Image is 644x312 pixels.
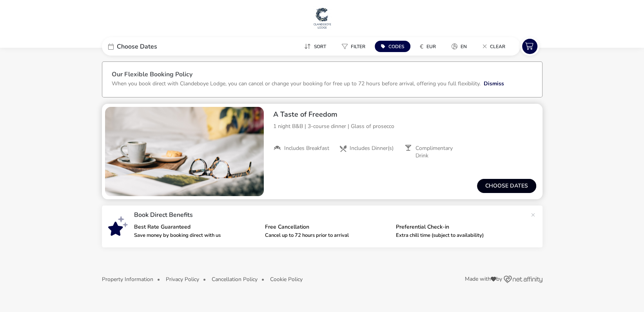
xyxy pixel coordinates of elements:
[388,43,404,50] span: Codes
[265,233,390,238] p: Cancel up to 72 hours prior to arrival
[375,41,414,52] naf-pibe-menu-bar-item: Codes
[212,276,258,282] button: Cancellation Policy
[476,41,512,52] button: Clear
[484,79,504,88] button: Dismiss
[314,43,326,50] span: Sort
[134,224,259,230] p: Best Rate Guaranteed
[445,41,473,52] button: en
[336,41,375,52] naf-pibe-menu-bar-item: Filter
[414,41,445,52] naf-pibe-menu-bar-item: €EUR
[312,6,332,30] img: Main Website
[396,224,521,230] p: Preferential Check-in
[350,145,394,152] span: Includes Dinner(s)
[270,276,303,282] button: Cookie Policy
[267,104,542,166] div: A Taste of Freedom1 night B&B | 3-course dinner | Glass of proseccoIncludes BreakfastIncludes Din...
[375,41,410,52] button: Codes
[105,107,264,196] swiper-slide: 1 / 1
[415,145,464,159] span: Complimentary Drink
[298,41,336,52] naf-pibe-menu-bar-item: Sort
[265,224,390,230] p: Free Cancellation
[396,233,521,238] p: Extra chill time (subject to availability)
[336,41,372,52] button: Filter
[112,71,533,79] h3: Our Flexible Booking Policy
[102,37,220,56] div: Choose Dates
[134,212,527,218] p: Book Direct Benefits
[351,43,365,50] span: Filter
[445,41,476,52] naf-pibe-menu-bar-item: en
[166,276,199,282] button: Privacy Policy
[414,41,442,52] button: €EUR
[426,43,436,50] span: EUR
[461,43,467,50] span: en
[420,43,423,50] i: €
[117,43,157,50] span: Choose Dates
[298,41,332,52] button: Sort
[273,110,536,119] h2: A Taste of Freedom
[477,179,536,193] button: Choose dates
[284,145,329,152] span: Includes Breakfast
[112,80,481,87] p: When you book direct with Clandeboye Lodge, you can cancel or change your booking for free up to ...
[102,276,153,282] button: Property Information
[490,43,505,50] span: Clear
[134,233,259,238] p: Save money by booking direct with us
[273,122,536,130] p: 1 night B&B | 3-course dinner | Glass of prosecco
[476,41,515,52] naf-pibe-menu-bar-item: Clear
[465,276,502,282] span: Made with by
